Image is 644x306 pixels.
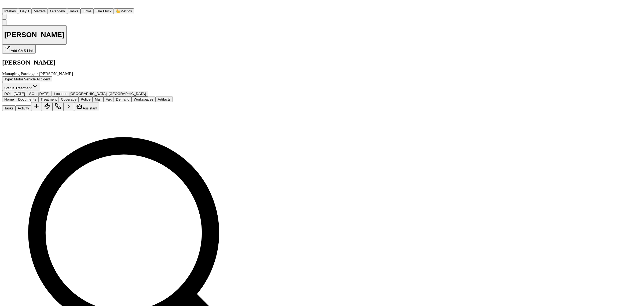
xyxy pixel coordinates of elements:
[74,102,99,111] button: Assistant
[31,102,42,111] button: Add Task
[120,9,132,13] span: Metrics
[2,3,9,8] a: Home
[81,97,90,101] span: Police
[2,59,280,66] h2: [PERSON_NAME]
[67,8,80,14] button: Tasks
[134,97,153,101] span: Workspaces
[32,8,48,14] button: Matters
[29,92,37,96] span: SOL :
[83,106,97,110] span: Assistant
[114,9,134,13] a: crownMetrics
[18,8,32,14] button: Day 1
[52,91,148,97] button: Edit Location: Torrance, CA
[2,8,18,14] button: Intakes
[2,82,40,91] button: Change status from Treatment
[2,91,27,97] button: Edit DOL: 2025-06-24
[4,97,14,101] span: Home
[16,86,32,90] span: Treatment
[14,77,50,81] span: Motor Vehicle Accident
[106,97,112,101] span: Fax
[116,97,129,101] span: Demand
[18,9,32,13] a: Day 1
[27,91,52,97] button: Edit SOL: 2027-06-24
[2,2,9,7] img: Finch Logo
[48,8,67,14] button: Overview
[48,9,67,13] a: Overview
[95,97,101,101] span: Mail
[38,92,50,96] span: [DATE]
[39,72,73,76] span: [PERSON_NAME]
[2,25,67,45] button: Edit matter name
[2,45,36,54] button: Add CMS Link
[2,20,6,25] button: Copy Matter ID
[80,8,94,14] button: Firms
[158,97,170,101] span: Artifacts
[94,8,114,14] button: The Flock
[69,92,146,96] span: [GEOGRAPHIC_DATA], [GEOGRAPHIC_DATA]
[4,77,13,81] span: Type :
[53,102,63,111] button: Make a Call
[2,9,18,13] a: Intakes
[67,9,80,13] a: Tasks
[94,9,114,13] a: The Flock
[32,9,48,13] a: Matters
[2,105,16,111] button: Tasks
[61,97,76,101] span: Coverage
[116,9,120,13] span: crown
[80,9,94,13] a: Firms
[2,76,52,82] button: Edit Type: Motor Vehicle Accident
[4,86,16,90] span: Status:
[41,97,57,101] span: Treatment
[11,49,34,53] span: Add CMS Link
[114,8,134,14] button: crownMetrics
[4,92,13,96] span: DOL :
[54,92,68,96] span: Location :
[4,31,64,39] h1: [PERSON_NAME]
[42,102,53,111] button: Create Immediate Task
[16,105,31,111] button: Activity
[14,92,25,96] span: [DATE]
[2,72,38,76] span: Managing Paralegal:
[18,97,36,101] span: Documents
